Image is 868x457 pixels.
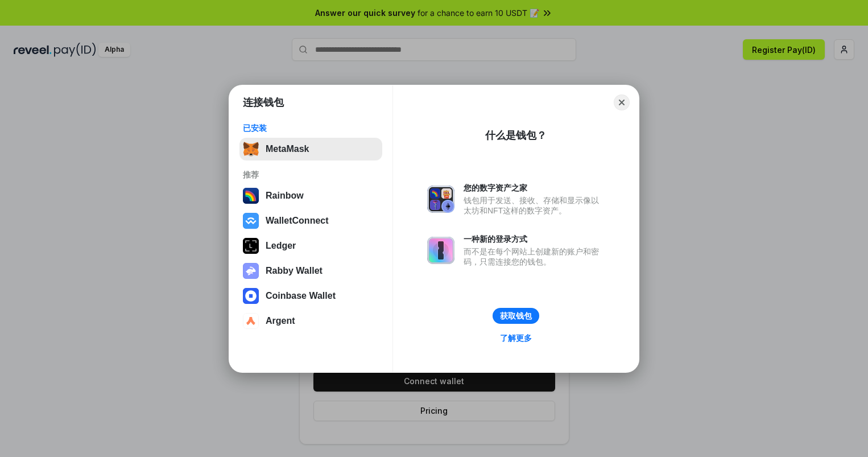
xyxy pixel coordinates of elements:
div: 获取钱包 [500,311,532,321]
div: 而不是在每个网站上创建新的账户和密码，只需连接您的钱包。 [464,246,605,267]
div: 了解更多 [500,333,532,343]
button: Argent [239,310,382,332]
div: Rabby Wallet [266,266,323,276]
div: 您的数字资产之家 [464,183,605,193]
div: 已安装 [243,123,379,133]
img: svg+xml,%3Csvg%20xmlns%3D%22http%3A%2F%2Fwww.w3.org%2F2000%2Fsvg%22%20fill%3D%22none%22%20viewBox... [427,186,454,213]
img: svg+xml,%3Csvg%20width%3D%2228%22%20height%3D%2228%22%20viewBox%3D%220%200%2028%2028%22%20fill%3D... [243,313,259,329]
div: Coinbase Wallet [266,291,336,301]
div: Argent [266,316,295,326]
div: WalletConnect [266,216,329,226]
h1: 连接钱包 [243,96,284,109]
button: Close [614,94,630,110]
img: svg+xml,%3Csvg%20xmlns%3D%22http%3A%2F%2Fwww.w3.org%2F2000%2Fsvg%22%20fill%3D%22none%22%20viewBox... [427,237,454,264]
img: svg+xml,%3Csvg%20xmlns%3D%22http%3A%2F%2Fwww.w3.org%2F2000%2Fsvg%22%20fill%3D%22none%22%20viewBox... [243,263,259,279]
div: Ledger [266,241,296,251]
div: 什么是钱包？ [485,129,547,142]
img: svg+xml,%3Csvg%20width%3D%22120%22%20height%3D%22120%22%20viewBox%3D%220%200%20120%20120%22%20fil... [243,188,259,204]
img: svg+xml,%3Csvg%20fill%3D%22none%22%20height%3D%2233%22%20viewBox%3D%220%200%2035%2033%22%20width%... [243,141,259,157]
button: Coinbase Wallet [239,285,382,307]
button: Rabby Wallet [239,260,382,282]
a: 了解更多 [493,331,539,345]
button: WalletConnect [239,209,382,232]
img: svg+xml,%3Csvg%20width%3D%2228%22%20height%3D%2228%22%20viewBox%3D%220%200%2028%2028%22%20fill%3D... [243,288,259,304]
button: Rainbow [239,184,382,207]
button: Ledger [239,234,382,257]
div: MetaMask [266,144,309,154]
div: 钱包用于发送、接收、存储和显示像以太坊和NFT这样的数字资产。 [464,195,605,216]
img: svg+xml,%3Csvg%20width%3D%2228%22%20height%3D%2228%22%20viewBox%3D%220%200%2028%2028%22%20fill%3D... [243,213,259,229]
button: 获取钱包 [493,308,539,324]
div: Rainbow [266,191,304,201]
button: MetaMask [239,138,382,160]
div: 推荐 [243,170,379,180]
div: 一种新的登录方式 [464,234,605,244]
img: svg+xml,%3Csvg%20xmlns%3D%22http%3A%2F%2Fwww.w3.org%2F2000%2Fsvg%22%20width%3D%2228%22%20height%3... [243,238,259,254]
